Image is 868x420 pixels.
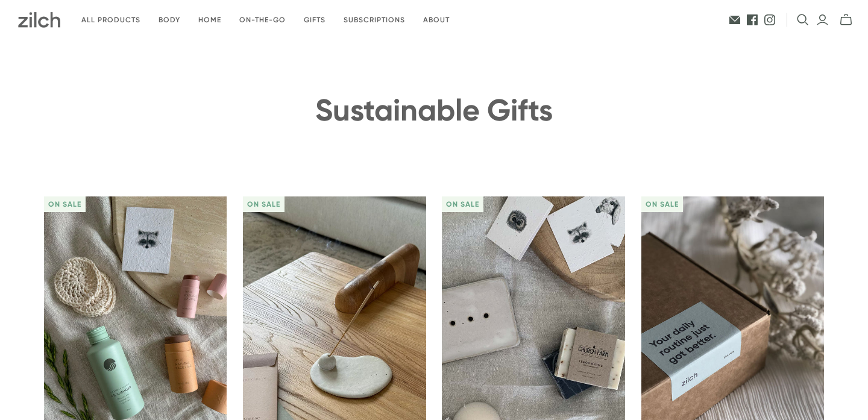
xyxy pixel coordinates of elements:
a: Home [189,6,230,34]
h1: Sustainable Gifts [44,94,825,127]
a: About [414,6,459,34]
a: On-the-go [230,6,295,34]
a: Subscriptions [335,6,414,34]
a: Body [149,6,189,34]
a: Login [816,13,829,27]
a: All products [72,6,149,34]
a: Gifts [295,6,335,34]
button: mini-cart-toggle [836,13,856,27]
img: Zilch has done the hard yards and handpicked the best ethical and sustainable products for you an... [18,12,60,28]
button: Open search [797,14,809,26]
